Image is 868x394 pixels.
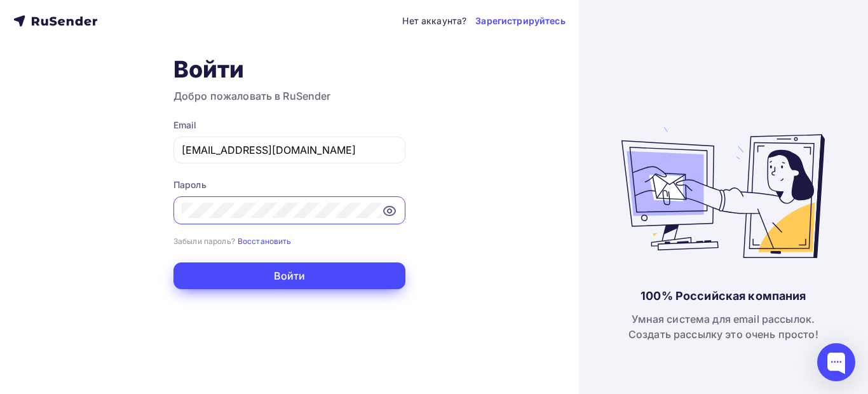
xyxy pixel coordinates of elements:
small: Забыли пароль? [173,236,235,246]
small: Восстановить [238,236,292,246]
div: Пароль [173,179,405,191]
div: Нет аккаунта? [402,15,466,27]
a: Зарегистрируйтесь [475,15,565,27]
input: Укажите свой email [182,142,397,158]
div: Умная система для email рассылок. Создать рассылку это очень просто! [628,311,818,342]
h1: Войти [173,55,405,83]
div: Email [173,119,405,132]
div: 100% Российская компания [641,289,806,304]
a: Восстановить [238,235,292,246]
button: Войти [173,262,405,289]
h3: Добро пожаловать в RuSender [173,88,405,104]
